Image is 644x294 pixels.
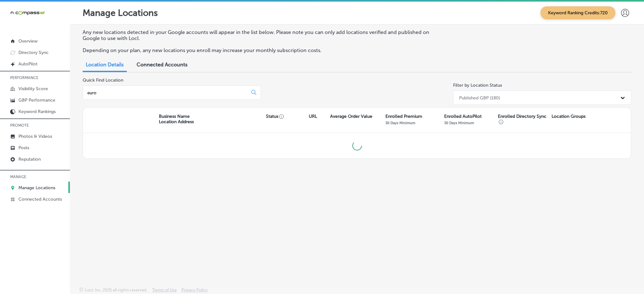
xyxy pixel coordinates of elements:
[83,47,439,53] p: Depending on your plan, any new locations you enroll may increase your monthly subscription costs.
[266,114,309,119] p: Status
[498,114,548,124] p: Enrolled Directory Sync
[459,95,500,100] div: Published GBP (180)
[330,114,372,119] p: Average Order Value
[18,197,62,202] p: Connected Accounts
[87,90,246,96] input: All Locations
[83,77,123,83] label: Quick Find Location
[18,50,49,55] p: Directory Sync
[552,114,586,119] p: Location Groups
[385,121,415,125] p: 30 Days Minimum
[385,114,422,119] p: Enrolled Premium
[137,62,187,68] span: Connected Accounts
[18,157,41,162] p: Reputation
[540,6,615,19] span: Keyword Ranking Credits: 720
[86,62,124,68] span: Location Details
[444,121,474,125] p: 30 Days Minimum
[18,61,37,67] p: AutoPilot
[83,29,439,41] p: Any new locations detected in your Google accounts will appear in the list below. Please note you...
[85,288,147,292] p: Locl, Inc. 2025 all rights reserved.
[18,38,37,44] p: Overview
[18,134,52,139] p: Photos & Videos
[83,8,158,18] p: Manage Locations
[453,83,502,88] label: Filter by Location Status
[309,114,317,119] p: URL
[18,185,55,190] p: Manage Locations
[159,114,194,124] p: Business Name Location Address
[18,97,55,103] p: GBP Performance
[10,10,45,16] img: 660ab0bf-5cc7-4cb8-ba1c-48b5ae0f18e60NCTV_CLogo_TV_Black_-500x88.png
[18,145,29,150] p: Posts
[18,86,48,91] p: Visibility Score
[18,109,56,114] p: Keyword Rankings
[444,114,482,119] p: Enrolled AutoPilot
